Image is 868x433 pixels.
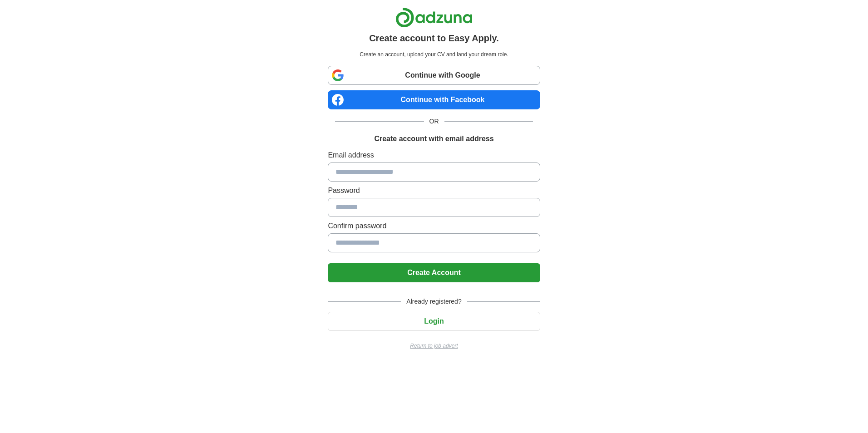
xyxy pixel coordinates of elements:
[328,317,540,325] a: Login
[328,185,540,196] label: Password
[328,342,540,350] a: Return to job advert
[328,150,540,161] label: Email address
[395,7,473,28] img: Adzuna logo
[328,312,540,331] button: Login
[328,263,540,282] button: Create Account
[369,31,499,45] h1: Create account to Easy Apply.
[330,50,538,59] p: Create an account, upload your CV and land your dream role.
[401,297,467,306] span: Already registered?
[328,66,540,85] a: Continue with Google
[424,117,444,126] span: OR
[328,221,540,231] label: Confirm password
[328,90,540,109] a: Continue with Facebook
[374,133,493,144] h1: Create account with email address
